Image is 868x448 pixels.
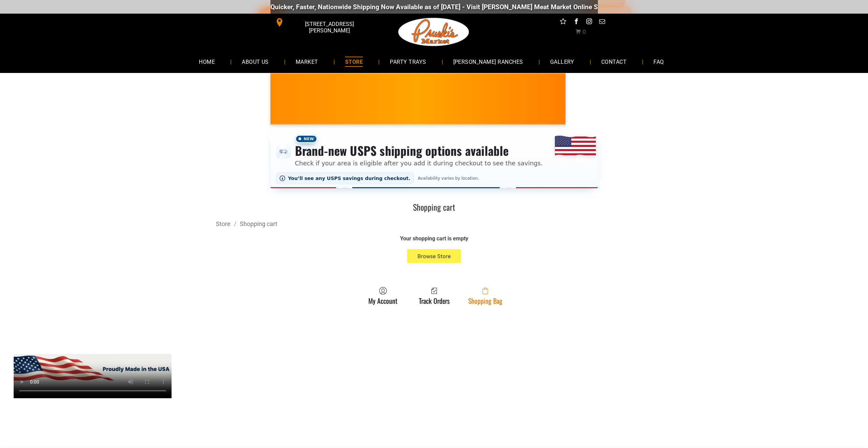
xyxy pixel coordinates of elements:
[365,287,401,305] a: My Account
[270,17,375,28] a: [STREET_ADDRESS][PERSON_NAME]
[572,17,580,28] a: facebook
[415,287,453,305] a: Track Orders
[397,14,471,50] img: Pruski-s+Market+HQ+Logo2-1920w.png
[288,176,411,181] span: You’ll see any USPS savings during checkout.
[189,53,225,71] a: HOME
[269,3,682,11] div: Quicker, Faster, Nationwide Shipping Now Available as of [DATE] - Visit [PERSON_NAME] Meat Market...
[540,53,585,71] a: GALLERY
[559,17,568,28] a: Social network
[417,253,451,259] span: Browse Store
[416,176,480,181] span: Availability varies by location.
[380,53,436,71] a: PARTY TRAYS
[295,159,543,168] p: Check if your area is eligible after you add it during checkout to see the savings.
[295,135,318,143] span: New
[231,220,240,227] span: /
[216,202,652,212] h1: Shopping cart
[232,53,279,71] a: ABOUT US
[598,17,606,28] a: email
[216,220,231,227] a: Store
[311,235,557,242] div: Your shopping cart is empty
[285,17,373,37] span: [STREET_ADDRESS][PERSON_NAME]
[443,53,533,71] a: [PERSON_NAME] RANCHES
[295,143,543,158] h3: Brand-new USPS shipping options available
[335,53,373,71] a: STORE
[216,220,652,228] div: Breadcrumbs
[583,29,586,35] span: 0
[285,53,328,71] a: MARKET
[591,53,637,71] a: CONTACT
[585,17,593,28] a: instagram
[240,220,277,227] a: Shopping cart
[643,53,674,71] a: FAQ
[564,104,698,115] span: [PERSON_NAME] MARKET
[407,249,461,263] button: Browse Store
[465,287,506,305] a: Shopping Bag
[270,130,598,188] div: Shipping options announcement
